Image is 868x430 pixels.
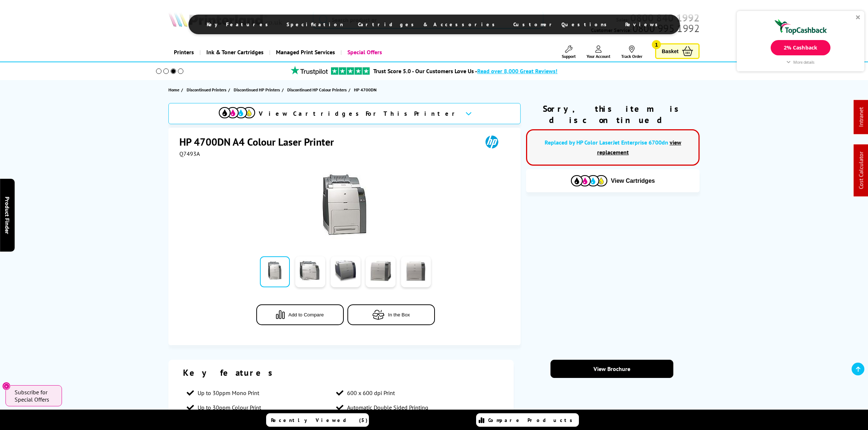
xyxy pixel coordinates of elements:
[475,135,509,149] img: HP
[271,417,368,423] span: Recently Viewed (5)
[655,43,700,59] a: Basket 1
[187,86,226,94] span: Discontinued Printers
[532,175,694,187] button: View Cartridges
[857,107,865,127] a: Intranet
[179,135,341,149] h1: HP 4700DN A4 Colour Laser Printer
[4,196,11,234] span: Product Finder
[587,54,610,59] span: Your Account
[168,43,199,62] a: Printers
[269,43,340,62] a: Managed Print Services
[550,360,673,378] a: View Brochure
[354,86,378,94] a: HP 4700DN
[331,67,370,75] img: trustpilot rating
[287,86,349,94] a: Discontinued HP Colour Printers
[187,86,228,94] a: Discontinued Printers
[347,304,435,325] button: In the Box
[388,312,410,317] span: In the Box
[347,389,395,397] span: 600 x 600 dpi Print
[219,107,255,118] img: cmyk-icon.svg
[625,21,662,28] span: Reviews
[545,139,668,146] a: Replaced by HP Color LaserJet Enterprise 6700dn
[571,175,607,186] img: Cartridges
[611,178,655,184] span: View Cartridges
[652,40,661,49] span: 1
[287,21,343,28] span: Specification
[234,86,282,94] a: Discontinued HP Printers
[199,43,269,62] a: Ink & Toner Cartridges
[287,86,347,94] span: Discontinued HP Colour Printers
[2,382,11,390] button: Close
[597,139,681,156] a: view replacement
[347,404,428,411] span: Automatic Double Sided Printing
[358,21,499,28] span: Cartridges & Accessories
[513,21,611,28] span: Customer Questions
[488,417,576,423] span: Compare Products
[562,46,576,59] a: Support
[287,66,331,75] img: trustpilot rating
[206,43,264,62] span: Ink & Toner Cartridges
[288,312,324,317] span: Add to Compare
[373,67,557,75] a: Trust Score 5.0 - Our Customers Love Us -Read over 8,000 Great Reviews!
[259,110,459,118] span: View Cartridges For This Printer
[256,304,344,325] button: Add to Compare
[183,367,499,378] div: Key features
[354,86,377,94] span: HP 4700DN
[477,67,557,75] span: Read over 8,000 Great Reviews!
[857,152,865,189] a: Cost Calculator
[168,86,181,94] a: Home
[621,46,642,59] a: Track Order
[526,103,700,126] div: Sorry, this item is discontinued
[587,46,610,59] a: Your Account
[322,172,369,239] img: HP 4700DN
[234,86,280,94] span: Discontinued HP Printers
[662,46,678,56] span: Basket
[207,21,272,28] span: Key Features
[266,413,369,427] a: Recently Viewed (5)
[198,404,261,411] span: Up to 30ppm Colour Print
[340,43,388,62] a: Special Offers
[15,388,55,403] span: Subscribe for Special Offers
[562,54,576,59] span: Support
[476,413,579,427] a: Compare Products
[179,150,200,157] span: Q7493A
[198,389,259,397] span: Up to 30ppm Mono Print
[168,86,179,94] span: Home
